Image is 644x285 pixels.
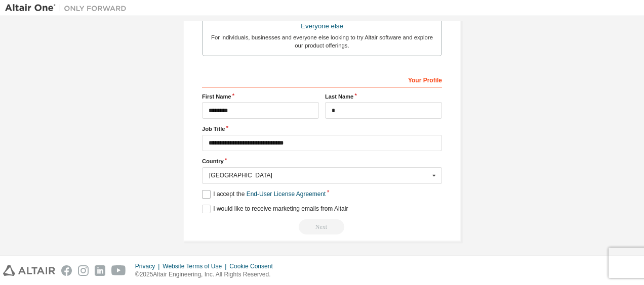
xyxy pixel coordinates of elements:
div: [GEOGRAPHIC_DATA] [209,172,429,178]
img: Altair One [5,3,132,13]
div: Privacy [135,262,163,270]
div: Read and acccept EULA to continue [202,219,442,234]
div: Website Terms of Use [163,262,229,270]
img: linkedin.svg [95,265,105,276]
div: For individuals, businesses and everyone else looking to try Altair software and explore our prod... [209,33,435,50]
img: facebook.svg [61,265,72,276]
label: Country [202,157,442,165]
img: altair_logo.svg [3,265,55,276]
a: End-User License Agreement [247,191,326,198]
div: Your Profile [202,71,442,87]
label: First Name [202,92,319,101]
div: Cookie Consent [229,262,278,270]
label: I would like to receive marketing emails from Altair [202,205,348,213]
p: © 2025 Altair Engineering, Inc. All Rights Reserved. [135,270,279,279]
label: Last Name [325,92,442,101]
div: Everyone else [209,19,435,33]
img: instagram.svg [78,265,89,276]
label: Job Title [202,125,442,133]
img: youtube.svg [111,265,126,276]
label: I accept the [202,190,326,199]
